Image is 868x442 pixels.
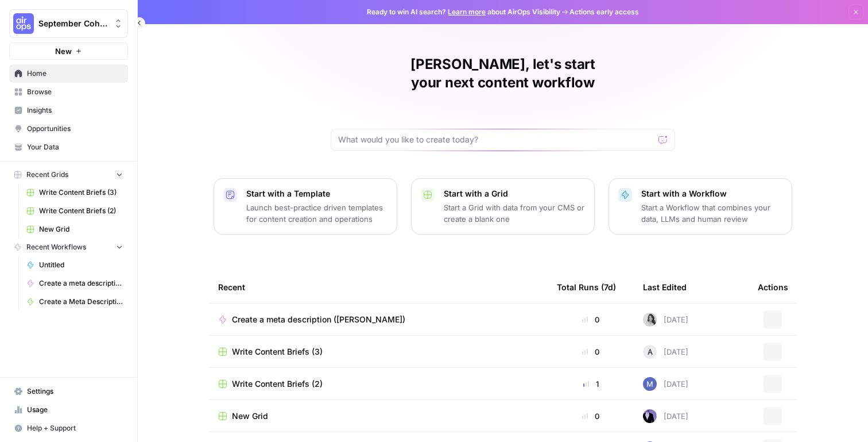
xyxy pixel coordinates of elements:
[9,239,128,256] button: Recent Workflows
[26,170,68,180] span: Recent Grids
[38,18,108,29] span: September Cohort
[9,382,128,401] a: Settings
[27,142,123,152] span: Your Data
[27,405,123,415] span: Usage
[214,178,397,235] button: Start with a TemplateLaunch best-practice driven templates for content creation and operations
[9,419,128,437] button: Help + Support
[9,9,128,38] button: Workspace: September Cohort
[9,83,128,101] a: Browse
[338,134,654,145] input: What would you like to create today?
[27,423,123,433] span: Help + Support
[39,297,123,307] span: Create a Meta Description ([PERSON_NAME])
[27,105,123,116] span: Insights
[21,220,128,239] a: New Grid
[641,188,782,199] p: Start with a Workflow
[27,87,123,97] span: Browse
[21,256,128,274] a: Untitled
[218,410,538,422] a: New Grid
[39,278,123,289] span: Create a meta description ([PERSON_NAME])
[9,64,128,83] a: Home
[643,313,688,326] div: [DATE]
[218,346,538,358] a: Write Content Briefs (3)
[444,188,585,199] p: Start with a Grid
[643,377,688,391] div: [DATE]
[557,271,616,303] div: Total Runs (7d)
[218,378,538,390] a: Write Content Briefs (2)
[232,378,323,390] span: Write Content Briefs (2)
[39,260,123,270] span: Untitled
[21,274,128,293] a: Create a meta description ([PERSON_NAME])
[21,293,128,311] a: Create a Meta Description ([PERSON_NAME])
[55,45,72,57] span: New
[609,178,792,235] button: Start with a WorkflowStart a Workflow that combines your data, LLMs and human review
[411,178,595,235] button: Start with a GridStart a Grid with data from your CMS or create a blank one
[39,224,123,235] span: New Grid
[39,206,123,216] span: Write Content Briefs (2)
[21,183,128,202] a: Write Content Briefs (3)
[9,166,128,183] button: Recent Grids
[9,138,128,156] a: Your Data
[444,202,585,225] p: Start a Grid with data from your CMS or create a blank one
[448,7,486,16] a: Learn more
[648,346,653,358] span: A
[331,55,675,92] h1: [PERSON_NAME], let's start your next content workflow
[9,101,128,120] a: Insights
[557,378,625,390] div: 1
[643,345,688,359] div: [DATE]
[643,313,657,326] img: um3ujnp70du166xluvydotei755a
[39,187,123,198] span: Write Content Briefs (3)
[367,7,560,17] span: Ready to win AI search? about AirOps Visibility
[246,202,387,225] p: Launch best-practice driven templates for content creation and operations
[27,386,123,397] span: Settings
[643,409,657,423] img: gx5re2im8333ev5sz1r7isrbl6e6
[557,346,625,358] div: 0
[21,202,128,220] a: Write Content Briefs (2)
[13,13,34,34] img: September Cohort Logo
[218,314,538,325] a: Create a meta description ([PERSON_NAME])
[9,120,128,138] a: Opportunities
[246,188,387,199] p: Start with a Template
[232,314,405,325] span: Create a meta description ([PERSON_NAME])
[26,242,86,252] span: Recent Workflows
[557,410,625,422] div: 0
[758,271,788,303] div: Actions
[218,271,538,303] div: Recent
[643,409,688,423] div: [DATE]
[9,401,128,419] a: Usage
[569,7,639,17] span: Actions early access
[557,314,625,325] div: 0
[27,68,123,79] span: Home
[232,346,323,358] span: Write Content Briefs (3)
[27,124,123,134] span: Opportunities
[9,43,128,60] button: New
[232,410,268,422] span: New Grid
[641,202,782,225] p: Start a Workflow that combines your data, LLMs and human review
[643,271,687,303] div: Last Edited
[643,377,657,391] img: 44xpgdoek4aob46isox8esy7kcz3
